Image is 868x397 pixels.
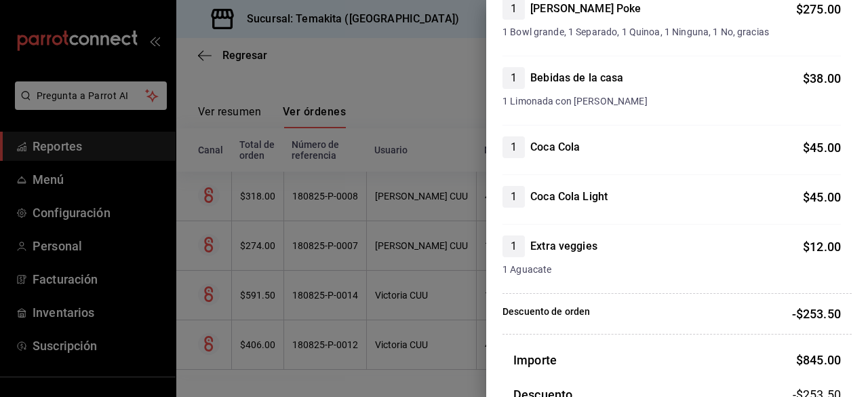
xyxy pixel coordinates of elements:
h4: [PERSON_NAME] Poke [530,1,641,17]
span: 1 [502,1,525,17]
h3: Importe [513,351,557,369]
p: -$253.50 [792,305,841,323]
h4: Bebidas de la casa [530,70,623,86]
span: 1 [502,238,525,254]
span: 1 [502,139,525,155]
span: 1 [502,189,525,205]
span: 1 [502,70,525,86]
span: $ 45.00 [803,190,841,204]
span: $ 45.00 [803,140,841,155]
span: $ 12.00 [803,240,841,254]
span: 1 Aguacate [502,263,841,277]
span: $ 275.00 [796,2,841,16]
h4: Extra veggies [530,238,597,254]
span: $ 38.00 [803,71,841,86]
span: 1 Bowl grande, 1 Separado, 1 Quinoa, 1 Ninguna, 1 No, gracias [502,25,841,39]
span: $ 845.00 [796,353,841,367]
h4: Coca Cola [530,139,580,155]
span: 1 Limonada con [PERSON_NAME] [502,94,841,109]
h4: Coca Cola Light [530,189,608,205]
p: Descuento de orden [502,305,590,323]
